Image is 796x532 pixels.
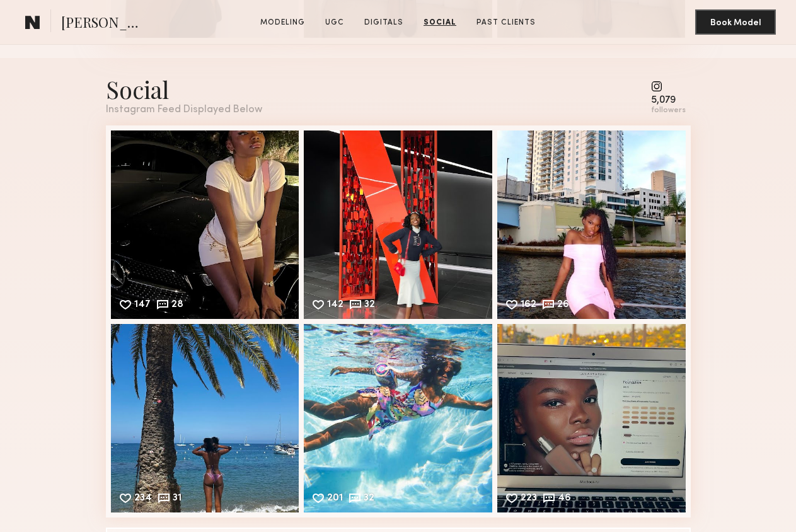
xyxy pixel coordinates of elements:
div: followers [651,106,686,115]
a: UGC [320,17,349,28]
a: Social [418,17,461,28]
div: 147 [134,300,151,311]
div: 31 [173,494,182,505]
a: Past Clients [471,17,541,28]
div: Instagram Feed Displayed Below [106,105,262,115]
div: 223 [521,494,537,505]
div: Social [106,73,262,105]
div: 162 [521,300,536,311]
div: 46 [558,494,571,505]
span: [PERSON_NAME] [61,13,149,35]
div: 28 [171,300,183,311]
div: 234 [134,494,152,505]
div: 5,079 [651,96,686,105]
div: 32 [364,300,375,311]
button: Book Model [695,9,776,35]
div: 142 [327,300,343,311]
div: 32 [364,494,374,505]
a: Digitals [359,17,408,28]
div: 26 [557,300,569,311]
a: Modeling [255,17,310,28]
div: 201 [327,494,343,505]
a: Book Model [695,16,776,27]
